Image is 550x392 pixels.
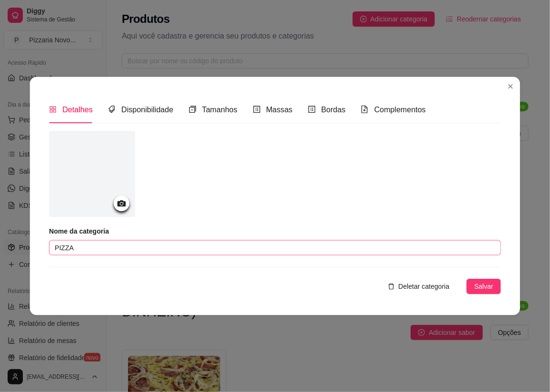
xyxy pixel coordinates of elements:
span: Complementos [374,106,426,114]
span: Tamanhos [202,106,237,114]
span: delete [388,283,394,290]
article: Nome da categoria [49,226,501,236]
input: Ex.: Pizzas especiais [49,240,501,255]
span: appstore [49,106,57,113]
span: switcher [189,106,196,113]
span: file-add [361,106,368,113]
span: Massas [266,106,292,114]
span: Bordas [321,106,345,114]
span: Disponibilidade [121,106,173,114]
span: Detalhes [62,106,93,114]
span: tags [108,106,116,113]
button: Close [503,78,518,94]
span: profile [253,106,260,113]
span: Salvar [474,281,493,292]
span: profile [308,106,315,113]
button: Deletar categoria [380,279,457,294]
span: Deletar categoria [398,281,449,292]
button: Salvar [467,279,501,294]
